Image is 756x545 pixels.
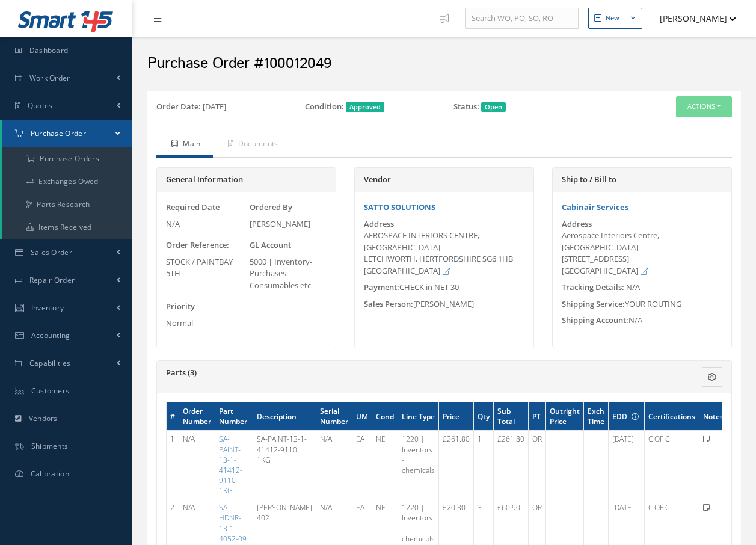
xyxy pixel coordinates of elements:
[398,431,439,499] td: 1220 | Inventory - chemicals
[167,431,179,499] td: 1
[609,431,645,499] td: [DATE]
[156,132,213,158] a: Main
[529,431,546,499] td: OR
[28,100,53,111] span: Quotes
[562,202,628,212] a: Cabinair Services
[398,402,439,431] th: Line Type
[553,315,731,327] div: N/A
[645,402,699,431] th: Certifications
[364,230,524,277] div: AEROSPACE INTERIORS CENTRE, [GEOGRAPHIC_DATA] LETCHWORTH, HERTFORDSHIRE SG6 1HB [GEOGRAPHIC_DATA]
[609,402,645,431] th: EDD
[29,73,70,83] span: Work Order
[167,402,179,431] th: #
[355,298,533,310] div: [PERSON_NAME]
[31,386,70,396] span: Customers
[305,101,344,113] label: Condition:
[179,431,215,499] td: N/A
[215,402,253,431] th: Part Number
[474,402,494,431] th: Qty
[166,218,244,230] div: N/A
[676,96,732,117] button: Actions
[29,45,69,55] span: Dashboard
[562,315,628,325] span: Shipping Account:
[648,7,736,30] button: [PERSON_NAME]
[562,282,624,292] span: Tracking Details:
[606,13,619,23] div: New
[219,502,247,543] a: SA-HDNR-13-1-4052-09
[352,402,372,431] th: UM
[31,247,72,257] span: Sales Order
[29,413,58,423] span: Vendors
[31,303,64,313] span: Inventory
[364,282,399,292] span: Payment:
[250,218,327,230] div: [PERSON_NAME]
[31,469,69,479] span: Calibration
[213,132,290,158] a: Documents
[156,101,201,113] label: Order Date:
[439,431,474,499] td: £261.80
[529,402,546,431] th: PT
[166,368,627,378] h5: Parts (3)
[29,358,71,368] span: Capabilities
[179,402,215,431] th: Order Number
[166,318,244,330] div: Normal
[166,256,244,280] div: STOCK / PAINTBAY 5TH
[250,256,327,292] div: 5000 | Inventory- Purchases Consumables etc
[553,298,731,310] div: YOUR ROUTING
[562,230,722,277] div: Aerospace Interiors Centre, [GEOGRAPHIC_DATA] [STREET_ADDRESS] [GEOGRAPHIC_DATA]
[147,55,741,73] h2: Purchase Order #100012049
[364,202,435,212] a: SATTO SOLUTIONS
[465,8,579,29] input: Search WO, PO, SO, RO
[352,431,372,499] td: EA
[645,431,699,499] td: C OF C
[546,402,584,431] th: Outright Price
[453,101,479,113] label: Status:
[166,175,327,185] h5: General Information
[588,8,642,29] button: New
[439,402,474,431] th: Price
[562,298,625,309] span: Shipping Service:
[626,282,640,292] span: N/A
[364,175,524,185] h5: Vendor
[2,147,132,170] a: Purchase Orders
[2,120,132,147] a: Purchase Order
[219,434,242,496] a: SA-PAINT-13-1-41412-9110 1KG
[250,239,291,251] label: GL Account
[699,402,728,431] th: Notes
[250,202,292,214] label: Ordered By
[31,441,69,451] span: Shipments
[166,202,220,214] label: Required Date
[2,170,132,193] a: Exchanges Owed
[166,239,229,251] label: Order Reference:
[372,402,398,431] th: Cond
[31,330,70,340] span: Accounting
[355,282,533,294] div: CHECK in NET 30
[562,175,722,185] h5: Ship to / Bill to
[2,193,132,216] a: Parts Research
[584,402,609,431] th: Exch Time
[2,216,132,239] a: Items Received
[494,402,529,431] th: Sub Total
[364,220,394,229] label: Address
[253,431,316,499] td: SA-PAINT-13-1-41412-9110 1KG
[31,128,86,138] span: Purchase Order
[481,102,506,112] span: Open
[346,102,384,112] span: Approved
[316,431,352,499] td: N/A
[372,431,398,499] td: NE
[364,298,413,309] span: Sales Person:
[562,220,592,229] label: Address
[253,402,316,431] th: Description
[29,275,75,285] span: Repair Order
[203,101,226,112] span: [DATE]
[494,431,529,499] td: £261.80
[166,301,195,313] label: Priority
[474,431,494,499] td: 1
[316,402,352,431] th: Serial Number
